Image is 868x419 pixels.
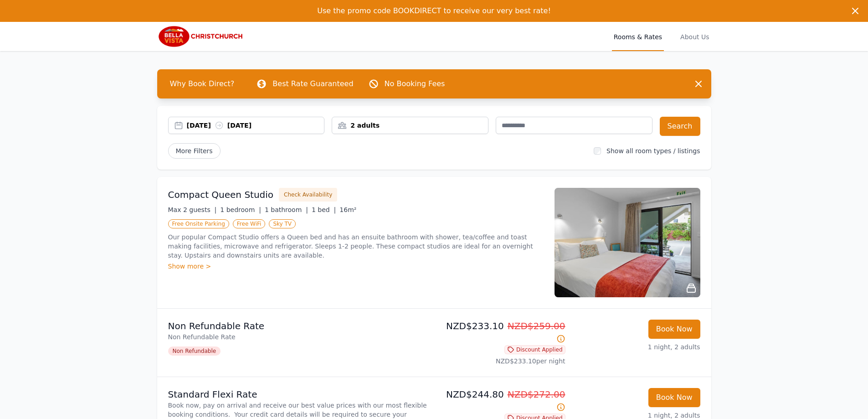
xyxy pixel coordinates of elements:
[332,121,488,130] div: 2 adults
[168,320,431,332] p: Non Refundable Rate
[508,321,565,331] span: NZD$259.00
[438,357,565,366] p: NZD$233.10 per night
[168,388,431,401] p: Standard Flexi Rate
[385,78,445,89] p: No Booking Fees
[312,206,336,213] span: 1 bed |
[573,342,700,352] p: 1 night, 2 adults
[648,388,700,407] button: Book Now
[233,219,266,228] span: Free WiFi
[168,233,544,260] p: Our popular Compact Studio offers a Queen bed and has an ensuite bathroom with shower, tea/coffee...
[168,332,431,341] p: Non Refundable Rate
[157,26,245,47] img: Bella Vista Christchurch
[438,388,565,414] p: NZD$244.80
[660,117,700,136] button: Search
[168,347,221,356] span: Non Refundable
[187,121,324,130] div: [DATE] [DATE]
[606,147,700,155] label: Show all room types / listings
[504,345,565,354] span: Discount Applied
[220,206,261,213] span: 1 bedroom |
[678,22,711,51] a: About Us
[317,6,551,15] span: Use the promo code BOOKDIRECT to receive our very best rate!
[163,75,242,93] span: Why Book Direct?
[168,206,217,213] span: Max 2 guests |
[612,22,664,51] a: Rooms & Rates
[339,206,356,213] span: 16m²
[279,188,337,202] button: Check Availability
[168,143,221,159] span: More Filters
[272,78,353,89] p: Best Rate Guaranteed
[265,206,308,213] span: 1 bathroom |
[168,188,274,201] h3: Compact Queen Studio
[438,320,565,345] p: NZD$233.10
[648,320,700,339] button: Book Now
[269,219,296,228] span: Sky TV
[168,219,229,228] span: Free Onsite Parking
[508,389,565,400] span: NZD$272.00
[168,262,544,271] div: Show more >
